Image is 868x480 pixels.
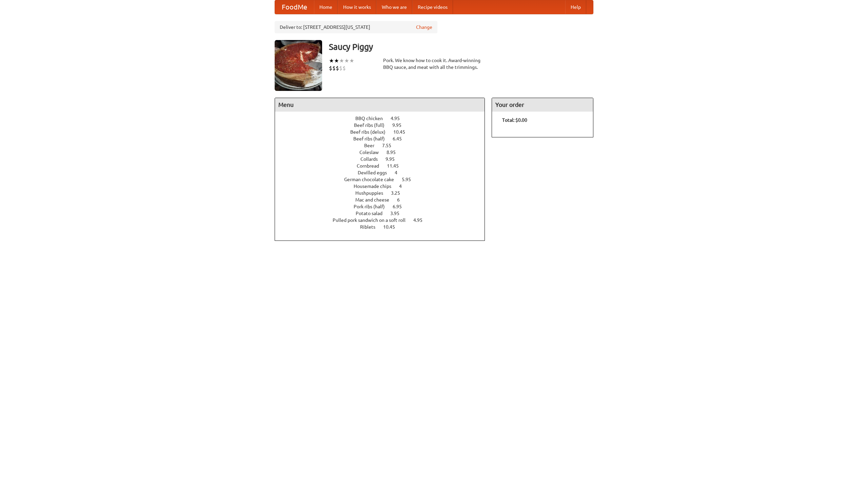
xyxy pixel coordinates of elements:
a: Home [314,0,338,14]
a: Hushpuppies 3.25 [355,190,413,196]
a: Coleslaw 8.95 [359,150,408,155]
a: German chocolate cake 5.95 [344,177,423,182]
span: 4 [399,184,409,189]
span: Beef ribs (delux) [350,129,392,135]
li: ★ [329,57,334,64]
span: 10.45 [383,224,402,230]
div: Deliver to: [STREET_ADDRESS][US_STATE] [275,21,437,33]
span: BBQ chicken [355,116,390,121]
span: 6 [397,197,407,203]
li: $ [329,64,332,72]
a: Riblets 10.45 [360,224,408,230]
a: Change [416,24,432,31]
span: Coleslaw [359,150,386,155]
a: Pulled pork sandwich on a soft roll 4.95 [333,217,435,223]
h4: Menu [275,98,485,112]
span: 9.95 [386,156,401,162]
span: Collards [360,156,384,162]
li: ★ [344,57,349,64]
span: 3.95 [390,211,406,216]
span: Cornbread [357,163,386,169]
span: 6.45 [393,136,409,141]
a: Collards 9.95 [360,156,407,162]
span: 3.25 [391,190,407,196]
span: 11.45 [387,163,406,169]
a: Help [565,0,586,14]
img: angular.jpg [275,40,322,91]
li: ★ [339,57,344,64]
span: Pork ribs (half) [354,204,392,209]
span: Riblets [360,224,382,230]
li: $ [342,64,346,72]
span: 4 [395,170,404,175]
h3: Saucy Piggy [329,40,593,54]
a: How it works [338,0,376,14]
a: Beer 7.55 [364,143,404,148]
span: Beef ribs (full) [354,122,391,128]
li: $ [332,64,336,72]
a: Beef ribs (full) 9.95 [354,122,414,128]
span: Hushpuppies [355,190,390,196]
a: Devilled eggs 4 [358,170,410,175]
a: BBQ chicken 4.95 [355,116,412,121]
a: Mac and cheese 6 [355,197,412,203]
span: Beer [364,143,381,148]
span: Beef ribs (half) [353,136,392,141]
span: 5.95 [402,177,418,182]
span: 8.95 [387,150,402,155]
a: Potato salad 3.95 [356,211,412,216]
li: $ [339,64,342,72]
span: Potato salad [356,211,389,216]
a: Housemade chips 4 [354,184,414,189]
span: 4.95 [391,116,407,121]
span: Pulled pork sandwich on a soft roll [333,217,412,223]
span: 7.55 [382,143,398,148]
a: Who we are [376,0,412,14]
span: 6.95 [393,204,409,209]
a: Beef ribs (half) 6.45 [353,136,414,141]
span: 9.95 [392,122,408,128]
span: 4.95 [413,217,429,223]
li: ★ [349,57,354,64]
b: Total: $0.00 [502,117,527,123]
span: Housemade chips [354,184,398,189]
span: 10.45 [393,129,412,135]
a: Cornbread 11.45 [357,163,411,169]
li: $ [336,64,339,72]
span: Devilled eggs [358,170,394,175]
a: Recipe videos [412,0,453,14]
a: Pork ribs (half) 6.95 [354,204,414,209]
li: ★ [334,57,339,64]
a: Beef ribs (delux) 10.45 [350,129,418,135]
h4: Your order [492,98,593,112]
span: German chocolate cake [344,177,401,182]
div: Pork. We know how to cook it. Award-winning BBQ sauce, and meat with all the trimmings. [383,57,485,71]
span: Mac and cheese [355,197,396,203]
a: FoodMe [275,0,314,14]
